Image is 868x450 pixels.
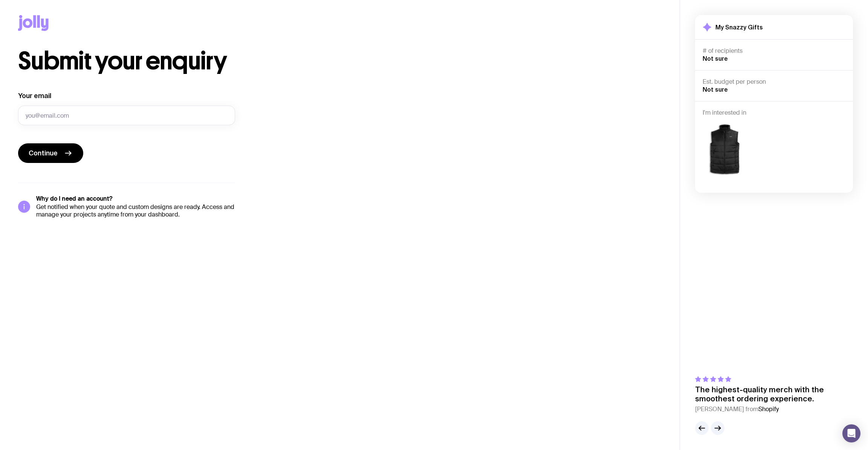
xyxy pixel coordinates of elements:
[36,195,235,203] h5: Why do I need an account?
[703,86,728,93] span: Not sure
[703,109,845,117] h4: I'm interested in
[758,405,779,413] span: Shopify
[695,405,853,414] cite: [PERSON_NAME] from
[695,385,853,403] p: The highest-quality merch with the smoothest ordering experience.
[18,143,83,163] button: Continue
[18,49,271,73] h1: Submit your enquiry
[18,91,51,100] label: Your email
[703,47,845,55] h4: # of recipients
[18,106,235,125] input: you@email.com
[29,149,58,158] span: Continue
[842,424,860,442] div: Open Intercom Messenger
[715,23,763,31] h2: My Snazzy Gifts
[703,55,728,62] span: Not sure
[36,203,235,218] p: Get notified when your quote and custom designs are ready. Access and manage your projects anytim...
[703,78,845,86] h4: Est. budget per person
